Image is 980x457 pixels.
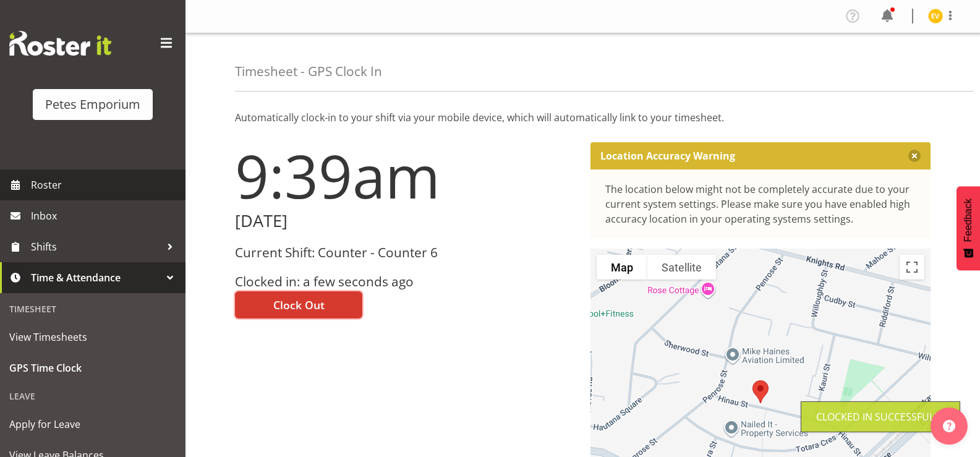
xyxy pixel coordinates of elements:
h4: Timesheet - GPS Clock In [235,64,382,79]
a: GPS Time Clock [3,352,182,383]
a: View Timesheets [3,322,182,352]
p: Location Accuracy Warning [600,150,735,162]
span: Inbox [31,207,179,225]
div: Petes Emporium [45,95,140,114]
span: Time & Attendance [31,268,161,287]
h2: [DATE] [235,211,576,231]
span: Shifts [31,237,161,256]
button: Show satellite imagery [647,255,716,280]
div: The location below might not be completely accurate due to your current system settings. Please m... [605,182,916,226]
div: Clocked in Successfully [816,409,945,424]
button: Toggle fullscreen view [900,255,924,280]
h3: Clocked in: a few seconds ago [235,275,576,289]
h3: Current Shift: Counter - Counter 6 [235,246,576,260]
h1: 9:39am [235,142,576,209]
span: Roster [31,176,179,194]
span: View Timesheets [9,328,176,346]
button: Close message [908,150,921,162]
p: Automatically clock-in to your shift via your mobile device, which will automatically link to you... [235,110,931,125]
button: Show street map [597,255,647,280]
span: Clock Out [273,297,325,313]
button: Feedback - Show survey [957,186,980,270]
a: Apply for Leave [3,409,182,440]
img: help-xxl-2.png [943,420,955,432]
img: Rosterit website logo [9,31,111,56]
span: Feedback [963,199,974,242]
span: GPS Time Clock [9,359,176,377]
span: Apply for Leave [9,415,176,434]
div: Leave [3,383,182,409]
div: Timesheet [3,296,182,322]
button: Clock Out [235,291,362,318]
img: eva-vailini10223.jpg [928,9,943,23]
